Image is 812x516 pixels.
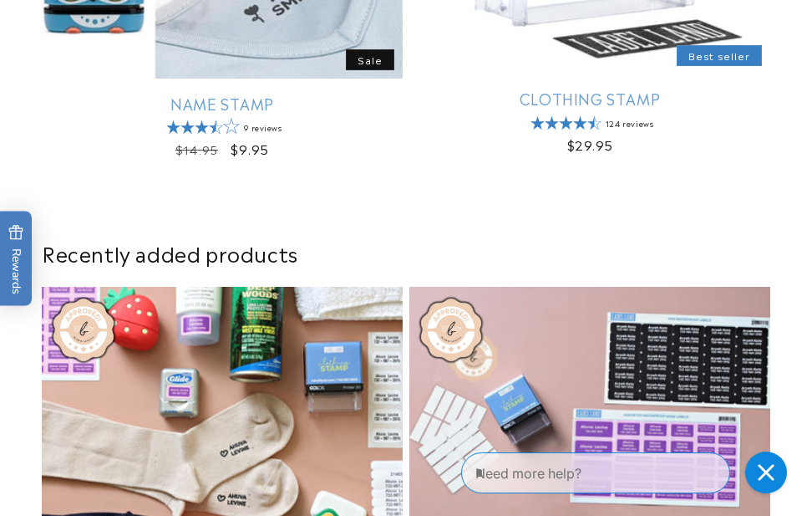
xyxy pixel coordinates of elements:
a: Name Stamp [42,94,403,113]
iframe: Gorgias Floating Chat [461,446,795,499]
h2: Recently added products [42,240,770,266]
a: Clothing Stamp [409,89,770,108]
span: Rewards [8,224,24,294]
